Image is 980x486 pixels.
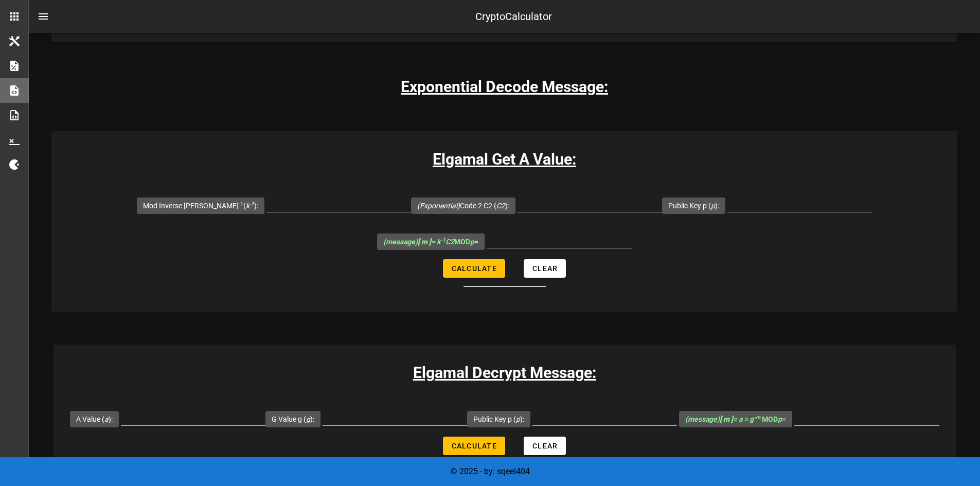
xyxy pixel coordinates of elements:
label: A Value ( ): [76,414,113,424]
button: nav-menu-toggle [31,4,56,29]
i: (Exponential) [417,202,460,210]
h3: Elgamal Decrypt Message: [54,361,956,384]
h3: Exponential Decode Message: [401,75,608,98]
sup: -m [754,414,760,421]
label: Public Key p ( ): [668,201,719,211]
i: k [246,202,254,210]
button: Clear [524,437,566,455]
span: MOD = [685,415,786,423]
i: p [516,415,520,423]
sup: -1 [250,201,254,207]
i: g [306,415,310,423]
sup: -1 [440,237,446,243]
i: (message) = k C2 [383,238,454,246]
i: C2 [496,202,505,210]
i: p [778,415,782,423]
i: a [104,415,109,423]
i: p [711,202,715,210]
button: Calculate [443,259,505,278]
h3: Elgamal Get A Value: [51,148,957,171]
button: Calculate [443,437,505,455]
span: Calculate [451,264,497,273]
sup: -1 [239,201,243,207]
button: Clear [524,259,566,278]
i: p [470,238,474,246]
label: Code 2 C2 ( ): [417,201,509,211]
span: MOD = [383,238,478,246]
label: Mod Inverse [PERSON_NAME] ( ): [143,201,258,211]
i: (message) = a = g [685,415,762,423]
span: © 2025 - by: sqeel404 [451,466,530,476]
b: [ m ] [418,238,431,246]
div: CryptoCalculator [475,9,552,24]
label: Public Key p ( ): [473,414,524,424]
span: Calculate [451,442,497,450]
span: Clear [532,442,558,450]
b: [ m ] [720,415,733,423]
label: G Value g ( ): [272,414,314,424]
span: Clear [532,264,558,273]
